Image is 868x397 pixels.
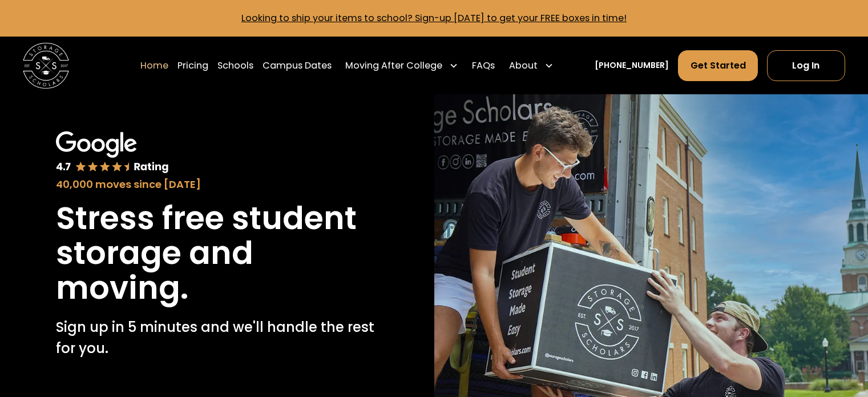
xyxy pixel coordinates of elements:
img: Google 4.7 star rating [56,131,168,175]
a: Home [140,50,168,82]
div: Moving After College [345,59,442,73]
a: Looking to ship your items to school? Sign-up [DATE] to get your FREE boxes in time! [241,11,627,25]
a: Log In [767,50,845,81]
img: Storage Scholars main logo [23,43,69,89]
div: Moving After College [341,50,463,82]
a: Campus Dates [263,50,332,82]
div: About [509,59,538,73]
div: About [504,50,558,82]
a: FAQs [472,50,495,82]
a: home [23,43,69,89]
h1: Stress free student storage and moving. [56,201,378,306]
a: Pricing [177,50,208,82]
a: Schools [217,50,253,82]
a: Get Started [678,50,757,81]
div: 40,000 moves since [DATE] [56,177,378,192]
a: [PHONE_NUMBER] [595,59,669,71]
p: Sign up in 5 minutes and we'll handle the rest for you. [56,317,378,359]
